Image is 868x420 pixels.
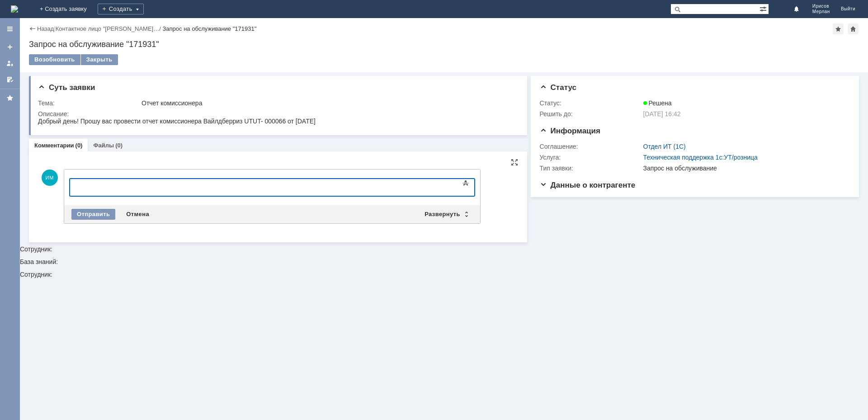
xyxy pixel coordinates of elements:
[56,25,160,32] a: Контактное лицо "[PERSON_NAME]…
[759,4,769,13] span: Расширенный поиск
[643,99,672,107] span: Решена
[540,143,642,150] div: Соглашение:
[540,110,642,118] div: Решить до:
[42,170,58,186] span: ИМ
[643,154,758,161] a: Техническая поддержка 1с:УТ/розница
[540,181,636,189] span: Данные о контрагенте
[848,24,859,34] div: Сделать домашней страницей
[20,271,868,278] div: Сотрудник:
[20,72,868,252] div: Сотрудник:
[540,127,600,135] span: Информация
[540,165,642,172] div: Тип заявки:
[540,99,642,107] div: Статус:
[540,154,642,161] div: Услуга:
[162,25,256,32] div: Запрос на обслуживание "171931"
[54,25,55,32] div: |
[643,165,845,172] div: Запрос на обслуживание
[37,25,54,32] a: Назад
[643,143,686,150] a: Отдел ИТ (1С)
[38,83,95,92] span: Суть заявки
[643,110,681,118] span: [DATE] 16:42
[460,178,471,189] span: Показать панель инструментов
[3,72,17,87] a: Мои согласования
[3,56,17,71] a: Мои заявки
[75,142,83,149] div: (0)
[142,99,513,107] div: Отчет комиссионера
[29,40,859,49] div: Запрос на обслуживание "171931"
[511,159,518,166] div: На всю страницу
[11,5,18,13] a: Перейти на домашнюю страницу
[115,142,123,149] div: (0)
[20,259,868,265] div: База знаний:
[812,4,830,9] span: Ирисов
[98,4,144,14] div: Создать
[3,40,17,54] a: Создать заявку
[38,110,515,118] div: Описание:
[38,99,140,107] div: Тема:
[833,24,844,34] div: Добавить в избранное
[11,5,18,13] img: logo
[34,142,74,149] a: Комментарии
[56,25,163,32] div: /
[812,9,830,14] span: Мерлан
[93,142,114,149] a: Файлы
[540,83,576,92] span: Статус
